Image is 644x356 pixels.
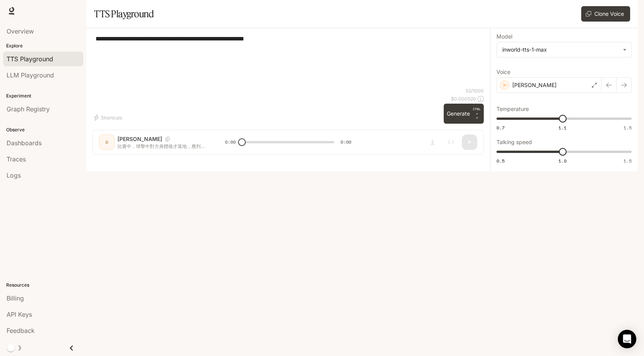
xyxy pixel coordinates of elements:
[92,111,125,124] button: Shortcuts
[512,81,557,89] p: [PERSON_NAME]
[618,330,636,348] div: Open Intercom Messenger
[581,6,630,22] button: Clone Voice
[94,6,154,22] h1: TTS Playground
[624,158,632,164] span: 1.5
[473,107,481,121] p: ⏎
[502,46,619,54] div: inworld-tts-1-max
[496,34,512,39] p: Model
[496,158,505,164] span: 0.5
[496,69,510,75] p: Voice
[558,124,567,131] span: 1.1
[444,104,484,124] button: GenerateCTRL +⏎
[558,158,567,164] span: 1.0
[466,87,484,94] p: 52 / 1000
[496,124,505,131] span: 0.7
[473,107,481,116] p: CTRL +
[496,106,529,112] p: Temperature
[624,124,632,131] span: 1.5
[496,139,532,145] p: Talking speed
[497,42,631,57] div: inworld-tts-1-max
